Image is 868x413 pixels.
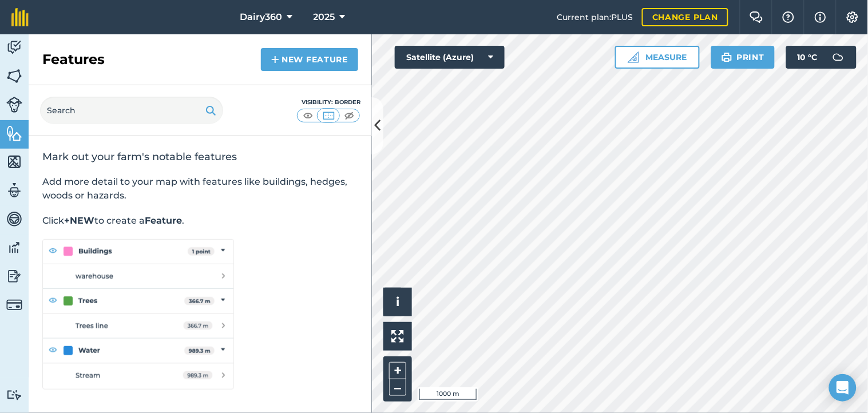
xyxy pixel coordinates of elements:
[6,268,22,285] img: svg+xml;base64,PD94bWwgdmVyc2lvbj0iMS4wIiBlbmNvZGluZz0idXRmLTgiPz4KPCEtLSBHZW5lcmF0b3I6IEFkb2JlIE...
[6,153,22,170] img: svg+xml;base64,PHN2ZyB4bWxucz0iaHR0cDovL3d3dy53My5vcmcvMjAwMC9zdmciIHdpZHRoPSI1NiIgaGVpZ2h0PSI2MC...
[827,46,850,69] img: svg+xml;base64,PD94bWwgdmVyc2lvbj0iMS4wIiBlbmNvZGluZz0idXRmLTgiPz4KPCEtLSBHZW5lcmF0b3I6IEFkb2JlIE...
[296,98,360,107] div: Visibility: Border
[782,11,795,23] img: A question mark icon
[6,390,22,400] img: svg+xml;base64,PD94bWwgdmVyc2lvbj0iMS4wIiBlbmNvZGluZz0idXRmLTgiPz4KPCEtLSBHZW5lcmF0b3I6IEFkb2JlIE...
[798,46,818,69] span: 10 ° C
[628,51,639,63] img: Ruler icon
[42,175,358,202] p: Add more detail to your map with features like buildings, hedges, woods or hazards.
[145,215,182,226] strong: Feature
[6,125,22,142] img: svg+xml;base64,PHN2ZyB4bWxucz0iaHR0cDovL3d3dy53My5vcmcvMjAwMC9zdmciIHdpZHRoPSI1NiIgaGVpZ2h0PSI2MC...
[6,67,22,85] img: svg+xml;base64,PHN2ZyB4bWxucz0iaHR0cDovL3d3dy53My5vcmcvMjAwMC9zdmciIHdpZHRoPSI1NiIgaGVpZ2h0PSI2MC...
[6,182,22,199] img: svg+xml;base64,PD94bWwgdmVyc2lvbj0iMS4wIiBlbmNvZGluZz0idXRmLTgiPz4KPCEtLSBHZW5lcmF0b3I6IEFkb2JlIE...
[383,288,412,316] button: i
[240,10,283,24] span: Dairy360
[786,46,857,69] button: 10 °C
[722,50,732,64] img: svg+xml;base64,PHN2ZyB4bWxucz0iaHR0cDovL3d3dy53My5vcmcvMjAwMC9zdmciIHdpZHRoPSIxOSIgaGVpZ2h0PSIyNC...
[391,330,404,343] img: Four arrows, one pointing top left, one top right, one bottom right and the last bottom left
[642,8,728,26] a: Change plan
[557,11,633,23] span: Current plan : PLUS
[40,97,223,124] input: Search
[6,97,22,113] img: svg+xml;base64,PD94bWwgdmVyc2lvbj0iMS4wIiBlbmNvZGluZz0idXRmLTgiPz4KPCEtLSBHZW5lcmF0b3I6IEFkb2JlIE...
[322,110,336,121] img: svg+xml;base64,PHN2ZyB4bWxucz0iaHR0cDovL3d3dy53My5vcmcvMjAwMC9zdmciIHdpZHRoPSI1MCIgaGVpZ2h0PSI0MC...
[829,374,857,402] div: Open Intercom Messenger
[396,295,399,309] span: i
[261,48,358,71] a: New feature
[205,104,216,117] img: svg+xml;base64,PHN2ZyB4bWxucz0iaHR0cDovL3d3dy53My5vcmcvMjAwMC9zdmciIHdpZHRoPSIxOSIgaGVpZ2h0PSIyNC...
[846,11,859,23] img: A cog icon
[11,8,29,26] img: fieldmargin Logo
[389,362,406,379] button: +
[711,46,775,69] button: Print
[815,10,826,24] img: svg+xml;base64,PHN2ZyB4bWxucz0iaHR0cDovL3d3dy53My5vcmcvMjAwMC9zdmciIHdpZHRoPSIxNyIgaGVpZ2h0PSIxNy...
[750,11,763,23] img: Two speech bubbles overlapping with the left bubble in the forefront
[342,110,356,121] img: svg+xml;base64,PHN2ZyB4bWxucz0iaHR0cDovL3d3dy53My5vcmcvMjAwMC9zdmciIHdpZHRoPSI1MCIgaGVpZ2h0PSI0MC...
[42,214,358,228] p: Click to create a .
[301,110,315,121] img: svg+xml;base64,PHN2ZyB4bWxucz0iaHR0cDovL3d3dy53My5vcmcvMjAwMC9zdmciIHdpZHRoPSI1MCIgaGVpZ2h0PSI0MC...
[314,10,335,24] span: 2025
[615,46,700,69] button: Measure
[6,297,22,313] img: svg+xml;base64,PD94bWwgdmVyc2lvbj0iMS4wIiBlbmNvZGluZz0idXRmLTgiPz4KPCEtLSBHZW5lcmF0b3I6IEFkb2JlIE...
[42,50,105,69] h2: Features
[64,215,94,226] strong: +NEW
[389,379,406,396] button: –
[6,239,22,256] img: svg+xml;base64,PD94bWwgdmVyc2lvbj0iMS4wIiBlbmNvZGluZz0idXRmLTgiPz4KPCEtLSBHZW5lcmF0b3I6IEFkb2JlIE...
[6,211,22,228] img: svg+xml;base64,PD94bWwgdmVyc2lvbj0iMS4wIiBlbmNvZGluZz0idXRmLTgiPz4KPCEtLSBHZW5lcmF0b3I6IEFkb2JlIE...
[42,150,358,164] h2: Mark out your farm's notable features
[395,46,505,69] button: Satellite (Azure)
[6,39,22,56] img: svg+xml;base64,PD94bWwgdmVyc2lvbj0iMS4wIiBlbmNvZGluZz0idXRmLTgiPz4KPCEtLSBHZW5lcmF0b3I6IEFkb2JlIE...
[271,53,279,66] img: svg+xml;base64,PHN2ZyB4bWxucz0iaHR0cDovL3d3dy53My5vcmcvMjAwMC9zdmciIHdpZHRoPSIxNCIgaGVpZ2h0PSIyNC...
